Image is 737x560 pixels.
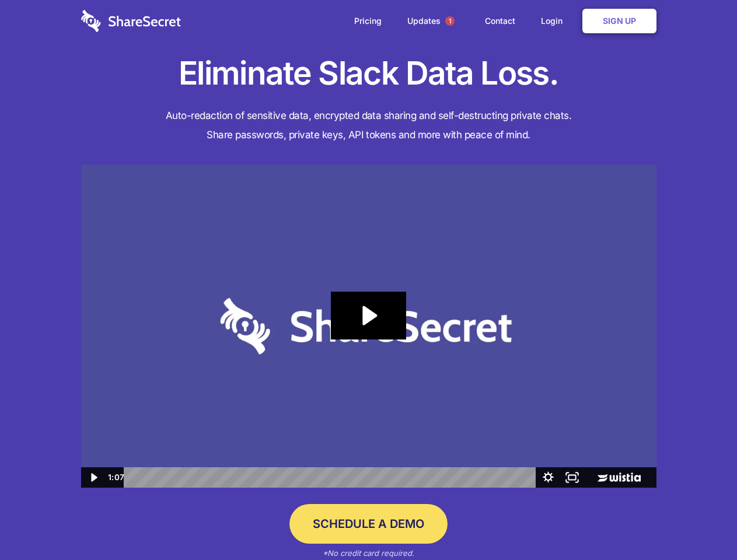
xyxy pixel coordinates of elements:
img: Sharesecret [81,164,656,488]
button: Play Video [81,467,105,488]
a: Login [529,3,580,39]
img: logo-wordmark-white-trans-d4663122ce5f474addd5e946df7df03e33cb6a1c49d2221995e7729f52c070b2.svg [81,10,181,32]
a: Pricing [343,3,393,39]
h4: Auto-redaction of sensitive data, encrypted data sharing and self-destructing private chats. Shar... [81,106,656,145]
a: Contact [473,3,527,39]
h1: Eliminate Slack Data Loss. [81,52,656,94]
